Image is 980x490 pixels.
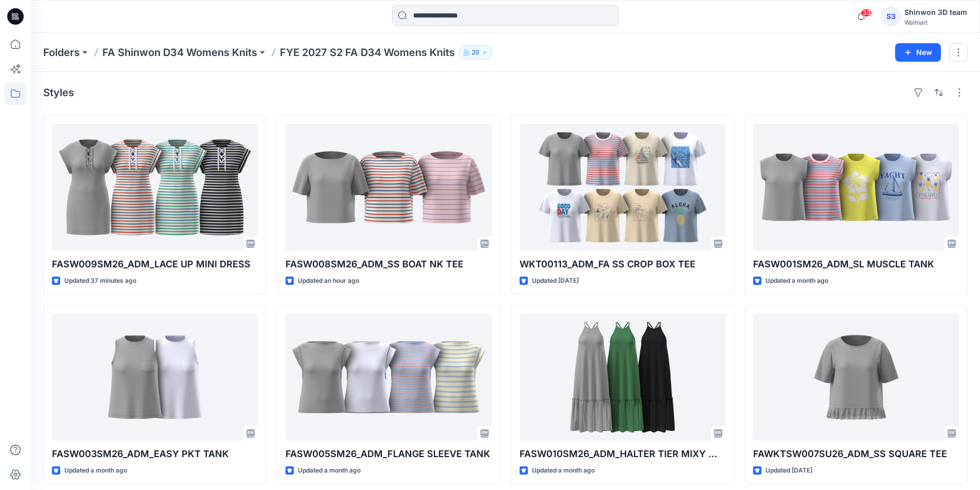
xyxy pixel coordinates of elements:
[520,447,725,461] p: FASW010SM26_ADM_HALTER TIER MIXY MAXI DRESS
[904,19,967,26] div: Walmart
[459,45,492,60] button: 20
[882,7,900,26] div: S3
[52,314,258,441] a: FASW003SM26_ADM_EASY PKT TANK
[861,9,872,17] span: 33
[286,314,491,441] a: FASW005SM26_ADM_FLANGE SLEEVE TANK
[904,6,967,19] div: Shinwon 3D team
[753,447,959,461] p: FAWKTSW007SU26_ADM_SS SQUARE TEE
[286,124,491,251] a: FASW008SM26_ADM_SS BOAT NK TEE
[472,47,479,58] p: 20
[765,465,812,476] p: Updated [DATE]
[298,276,359,286] p: Updated an hour ago
[753,314,959,441] a: FAWKTSW007SU26_ADM_SS SQUARE TEE
[753,257,959,271] p: FASW001SM26_ADM_SL MUSCLE TANK
[765,276,828,286] p: Updated a month ago
[520,314,725,441] a: FASW010SM26_ADM_HALTER TIER MIXY MAXI DRESS
[280,45,455,60] p: FYE 2027 S2 FA D34 Womens Knits
[64,465,127,476] p: Updated a month ago
[102,45,257,60] a: FA Shinwon D34 Womens Knits
[52,257,258,271] p: FASW009SM26_ADM_LACE UP MINI DRESS
[298,465,361,476] p: Updated a month ago
[532,276,579,286] p: Updated [DATE]
[64,276,136,286] p: Updated 37 minutes ago
[895,43,941,62] button: New
[43,86,74,99] h4: Styles
[286,447,491,461] p: FASW005SM26_ADM_FLANGE SLEEVE TANK
[52,447,258,461] p: FASW003SM26_ADM_EASY PKT TANK
[520,124,725,251] a: WKT00113_ADM_FA SS CROP BOX TEE
[753,124,959,251] a: FASW001SM26_ADM_SL MUSCLE TANK
[52,124,258,251] a: FASW009SM26_ADM_LACE UP MINI DRESS
[286,257,491,271] p: FASW008SM26_ADM_SS BOAT NK TEE
[43,45,80,60] a: Folders
[532,465,595,476] p: Updated a month ago
[520,257,725,271] p: WKT00113_ADM_FA SS CROP BOX TEE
